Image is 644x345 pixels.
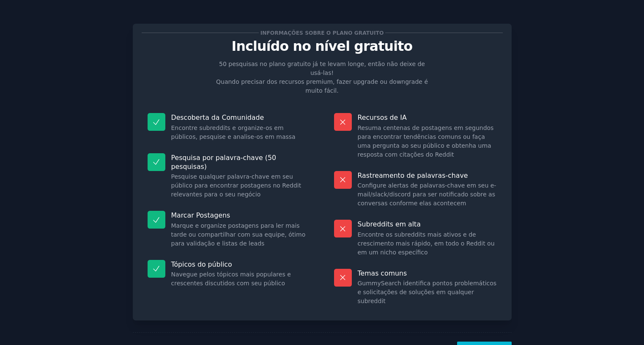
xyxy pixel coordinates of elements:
[171,260,232,268] font: Tópicos do público
[358,280,497,304] font: GummySearch identifica pontos problemáticos e solicitações de soluções em qualquer subreddit
[171,211,230,219] font: Marcar Postagens
[358,269,407,277] font: Temas comuns
[358,124,494,158] font: Resuma centenas de postagens em segundos para encontrar tendências comuns ou faça uma pergunta ao...
[232,39,413,54] font: Incluído no nível gratuito
[171,154,276,171] font: Pesquisa por palavra-chave (50 pesquisas)
[171,271,291,287] font: Navegue pelos tópicos mais populares e crescentes discutidos com seu público
[358,171,468,179] font: Rastreamento de palavras-chave
[358,182,496,207] font: Configure alertas de palavras-chave em seu e-mail/slack/discord para ser notificado sobre as conv...
[171,124,296,140] font: Encontre subreddits e organize-os em públicos, pesquise e analise-os em massa
[171,222,306,247] font: Marque e organize postagens para ler mais tarde ou compartilhar com sua equipe, ótimo para valida...
[171,173,301,198] font: Pesquise qualquer palavra-chave em seu público para encontrar postagens no Reddit relevantes para...
[219,61,425,76] font: 50 pesquisas no plano gratuito já te levam longe, então não deixe de usá-las!
[358,220,421,228] font: Subreddits em alta
[358,231,495,256] font: Encontre os subreddits mais ativos e de crescimento mais rápido, em todo o Reddit ou em um nicho ...
[171,113,264,121] font: Descoberta da Comunidade
[260,30,384,36] font: Informações sobre o plano gratuito
[216,78,428,94] font: Quando precisar dos recursos premium, fazer upgrade ou downgrade é muito fácil.
[358,113,407,121] font: Recursos de IA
